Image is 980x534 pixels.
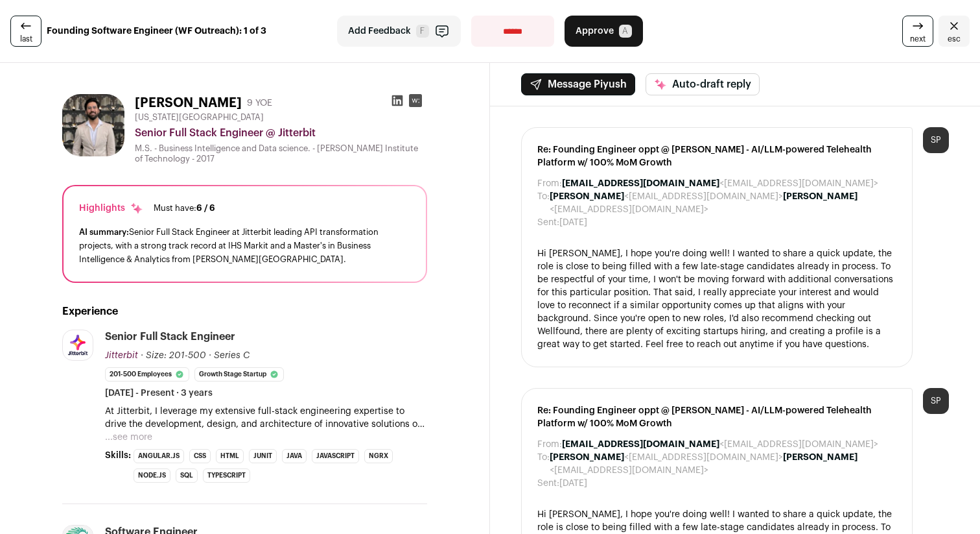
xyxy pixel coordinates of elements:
[939,16,970,47] a: Close
[135,143,427,164] div: M.S. - Business Intelligence and Data science. - [PERSON_NAME] Institute of Technology - 2017
[79,228,129,236] span: AI summary:
[63,330,93,360] img: e55ba9495e955b1342e3ca5621150bcf2ee6cbe76d04adfbba7608d61baf26b8.png
[135,94,242,112] h1: [PERSON_NAME]
[154,203,215,213] div: Must have:
[194,367,284,382] li: Growth Stage Startup
[923,127,949,153] div: SP
[249,449,277,463] li: JUnit
[619,25,632,38] span: A
[948,34,961,44] span: esc
[783,192,857,201] b: [PERSON_NAME]
[537,143,896,169] span: Re: Founding Engineer oppt @ [PERSON_NAME] - AI/LLM-powered Telehealth Platform w/ 100% MoM Growth
[562,179,719,188] b: [EMAIL_ADDRESS][DOMAIN_NAME]
[214,351,250,360] span: Series C
[62,94,124,156] img: 3bdff54fd27607ad2c564f08d62319e12db65493285d78f70b39056ec99e73db
[923,388,949,414] div: SP
[105,367,189,382] li: 201-500 employees
[79,225,410,266] div: Senior Full Stack Engineer at Jitterbit leading API transformation projects, with a strong track ...
[537,190,550,216] dt: To:
[216,449,244,463] li: HTML
[537,177,562,190] dt: From:
[189,449,211,463] li: CSS
[416,25,429,38] span: F
[105,405,427,431] p: At Jitterbit, I leverage my extensive full-stack engineering expertise to drive the development, ...
[141,351,206,360] span: · Size: 201-500
[521,73,635,95] button: Message Piyush
[550,453,624,462] b: [PERSON_NAME]
[537,247,896,351] div: Hi [PERSON_NAME], I hope you're doing well! I wanted to share a quick update, the role is close t...
[134,468,170,483] li: Node.js
[47,25,266,38] strong: Founding Software Engineer (WF Outreach): 1 of 3
[783,453,857,462] b: [PERSON_NAME]
[105,431,152,444] button: ...see more
[559,216,587,229] dd: [DATE]
[537,451,550,477] dt: To:
[203,468,250,483] li: TypeScript
[134,449,184,463] li: Angular.js
[562,177,878,190] dd: <[EMAIL_ADDRESS][DOMAIN_NAME]>
[646,73,760,95] button: Auto-draft reply
[209,349,211,362] span: ·
[562,438,878,451] dd: <[EMAIL_ADDRESS][DOMAIN_NAME]>
[20,34,32,44] span: last
[550,451,896,477] dd: <[EMAIL_ADDRESS][DOMAIN_NAME]> <[EMAIL_ADDRESS][DOMAIN_NAME]>
[176,468,198,483] li: SQL
[105,387,213,400] span: [DATE] - Present · 3 years
[62,304,427,319] h2: Experience
[348,25,411,38] span: Add Feedback
[135,125,427,141] div: Senior Full Stack Engineer @ Jitterbit
[565,16,643,47] button: Approve A
[135,112,264,123] span: [US_STATE][GEOGRAPHIC_DATA]
[910,34,926,44] span: next
[562,440,719,449] b: [EMAIL_ADDRESS][DOMAIN_NAME]
[312,449,359,463] li: JavaScript
[537,404,896,430] span: Re: Founding Engineer oppt @ [PERSON_NAME] - AI/LLM-powered Telehealth Platform w/ 100% MoM Growth
[364,449,393,463] li: NgRx
[10,16,41,47] a: last
[559,477,587,490] dd: [DATE]
[550,190,896,216] dd: <[EMAIL_ADDRESS][DOMAIN_NAME]> <[EMAIL_ADDRESS][DOMAIN_NAME]>
[282,449,307,463] li: Java
[537,477,559,490] dt: Sent:
[576,25,614,38] span: Approve
[537,438,562,451] dt: From:
[337,16,461,47] button: Add Feedback F
[79,202,143,215] div: Highlights
[105,449,131,462] span: Skills:
[550,192,624,201] b: [PERSON_NAME]
[196,204,215,212] span: 6 / 6
[105,330,235,344] div: Senior Full Stack Engineer
[902,16,933,47] a: next
[247,97,272,110] div: 9 YOE
[537,216,559,229] dt: Sent:
[105,351,138,360] span: Jitterbit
